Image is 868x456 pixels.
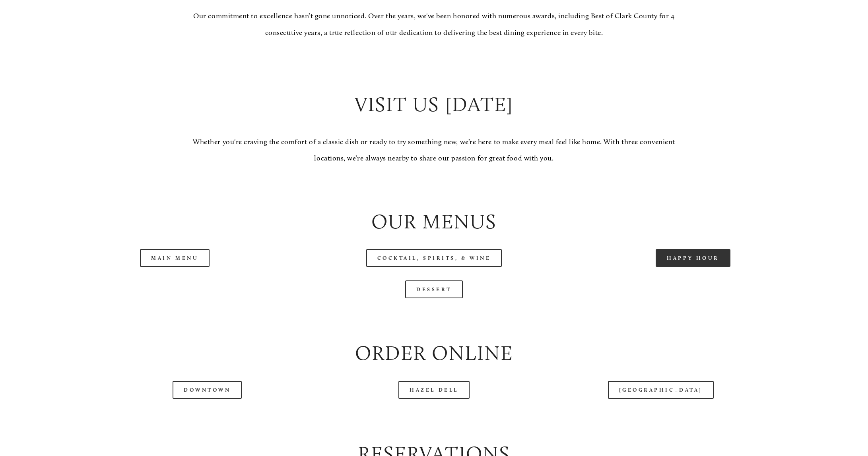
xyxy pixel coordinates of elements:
a: Main Menu [140,249,210,267]
a: Cocktail, Spirits, & Wine [366,249,502,267]
a: Happy Hour [656,249,730,267]
h2: Visit Us [DATE] [182,90,686,118]
a: Hazel Dell [398,381,470,399]
a: Downtown [173,381,242,399]
a: [GEOGRAPHIC_DATA] [608,381,714,399]
h2: Our Menus [52,207,816,236]
h2: Order Online [52,339,816,367]
a: Dessert [405,280,463,298]
p: Whether you're craving the comfort of a classic dish or ready to try something new, we’re here to... [182,134,686,167]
